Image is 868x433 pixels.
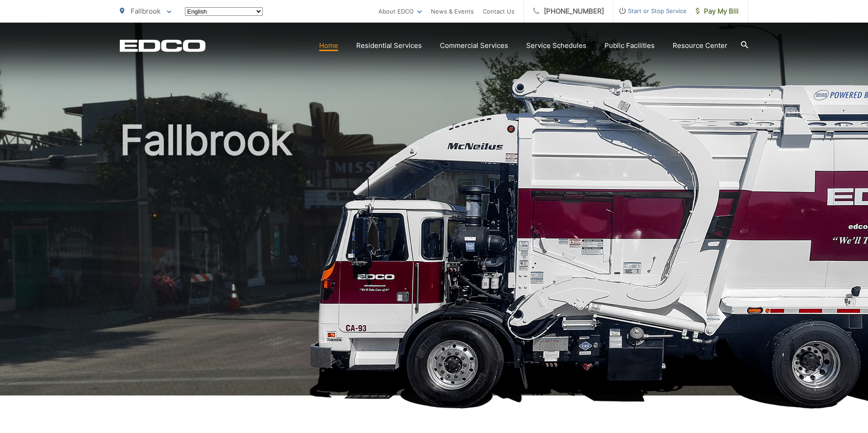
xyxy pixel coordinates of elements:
a: EDCD logo. Return to the homepage. [120,39,206,52]
a: Residential Services [356,40,422,51]
select: Select a language [185,7,263,16]
a: About EDCO [378,6,422,17]
a: Public Facilities [604,40,655,51]
a: News & Events [431,6,474,17]
a: Resource Center [673,40,727,51]
a: Service Schedules [526,40,586,51]
span: Fallbrook [131,7,160,15]
a: Contact Us [483,6,514,17]
a: Home [319,40,338,51]
span: Pay My Bill [696,6,739,17]
h1: Fallbrook [120,118,748,404]
a: Commercial Services [440,40,508,51]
